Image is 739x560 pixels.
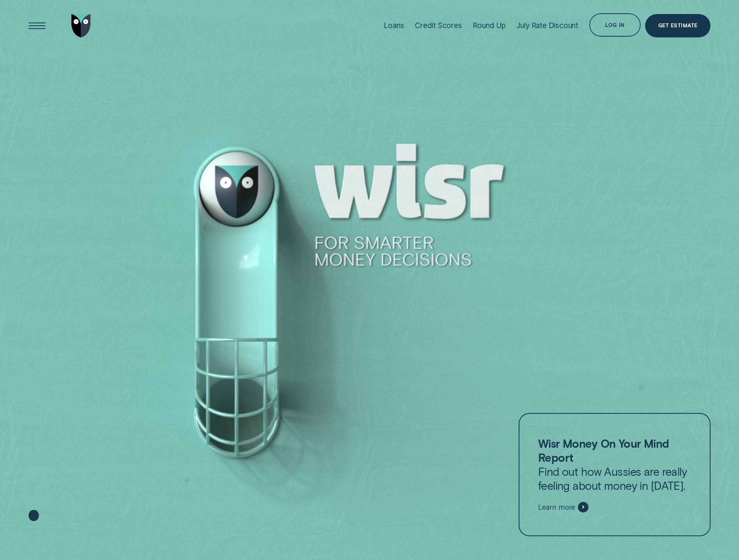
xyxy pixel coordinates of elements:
[538,503,575,512] span: Learn more
[538,436,669,464] strong: Wisr Money On Your Mind Report
[516,21,578,30] div: July Rate Discount
[71,14,91,37] img: Wisr
[645,14,711,37] a: Get Estimate
[589,13,641,37] button: Log in
[415,21,462,30] div: Credit Scores
[519,413,711,536] a: Wisr Money On Your Mind ReportFind out how Aussies are really feeling about money in [DATE].Learn...
[384,21,404,30] div: Loans
[473,21,506,30] div: Round Up
[25,14,49,37] button: Open Menu
[538,436,691,493] p: Find out how Aussies are really feeling about money in [DATE].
